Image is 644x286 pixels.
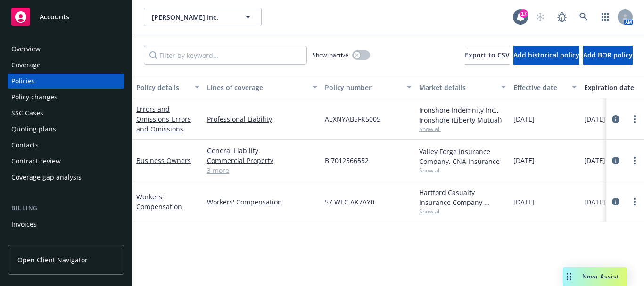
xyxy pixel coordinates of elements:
span: [DATE] [513,114,535,124]
div: Hartford Casualty Insurance Company, Hartford Insurance Group [419,188,506,207]
a: General Liability [207,146,317,155]
button: Export to CSV [465,46,510,65]
span: Add BOR policy [583,50,633,59]
span: 57 WEC AK7AY0 [325,197,374,207]
div: Contacts [11,138,39,153]
div: Valley Forge Insurance Company, CNA Insurance [419,147,506,166]
span: Show inactive [313,51,348,59]
a: Search [574,8,593,26]
button: Policy details [132,76,203,98]
a: Coverage gap analysis [8,170,124,185]
a: 3 more [207,165,317,175]
a: Policy changes [8,90,124,105]
input: Filter by keyword... [144,46,307,65]
span: B 7012566552 [325,155,369,165]
div: Policies [11,74,35,89]
div: Market details [419,82,495,92]
a: more [629,155,640,166]
a: Workers' Compensation [136,192,182,211]
a: circleInformation [610,114,621,125]
div: Overview [11,41,41,57]
div: Coverage [11,57,41,73]
div: Invoices [11,217,37,232]
a: Billing updates [8,233,124,248]
div: Lines of coverage [207,82,307,92]
button: Add BOR policy [583,46,633,65]
div: Drag to move [563,267,575,286]
span: AEXNYAB5FK5005 [325,114,380,124]
a: circleInformation [610,155,621,166]
button: Market details [415,76,510,98]
a: Policies [8,74,124,89]
a: SSC Cases [8,106,124,121]
div: Coverage gap analysis [11,170,82,185]
button: Policy number [321,76,415,98]
span: Accounts [40,13,69,21]
a: Workers' Compensation [207,197,317,207]
a: Switch app [596,8,615,26]
a: Professional Liability [207,114,317,124]
div: Effective date [513,82,566,92]
span: Show all [419,125,506,133]
a: Coverage [8,57,124,73]
a: Commercial Property [207,155,317,165]
div: Billing [8,204,124,213]
a: Invoices [8,217,124,232]
div: Quoting plans [11,122,56,137]
a: Contacts [8,138,124,153]
span: [DATE] [513,197,535,207]
a: circleInformation [610,196,621,207]
button: Effective date [510,76,580,98]
a: Report a Bug [553,8,571,26]
div: Billing updates [11,233,59,248]
span: [DATE] [584,114,605,124]
a: Start snowing [531,8,550,26]
div: 17 [520,9,528,18]
a: Business Owners [136,156,191,165]
a: Overview [8,41,124,57]
a: more [629,196,640,207]
button: Lines of coverage [203,76,321,98]
div: Contract review [11,154,61,169]
span: [DATE] [584,197,605,207]
span: Show all [419,166,506,174]
button: [PERSON_NAME] Inc. [144,8,262,26]
button: Nova Assist [563,267,627,286]
a: Contract review [8,154,124,169]
a: Errors and Omissions [136,105,191,133]
span: Open Client Navigator [17,255,88,265]
span: [DATE] [584,155,605,165]
a: Quoting plans [8,122,124,137]
div: Ironshore Indemnity Inc., Ironshore (Liberty Mutual) [419,105,506,125]
span: Nova Assist [582,272,619,280]
span: [DATE] [513,155,535,165]
span: Export to CSV [465,50,510,59]
button: Add historical policy [513,46,579,65]
span: Show all [419,207,506,215]
span: Add historical policy [513,50,579,59]
div: SSC Cases [11,106,43,121]
div: Policy number [325,82,401,92]
div: Policy details [136,82,189,92]
span: [PERSON_NAME] Inc. [152,12,233,22]
div: Policy changes [11,90,58,105]
a: Accounts [8,4,124,30]
a: more [629,114,640,125]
